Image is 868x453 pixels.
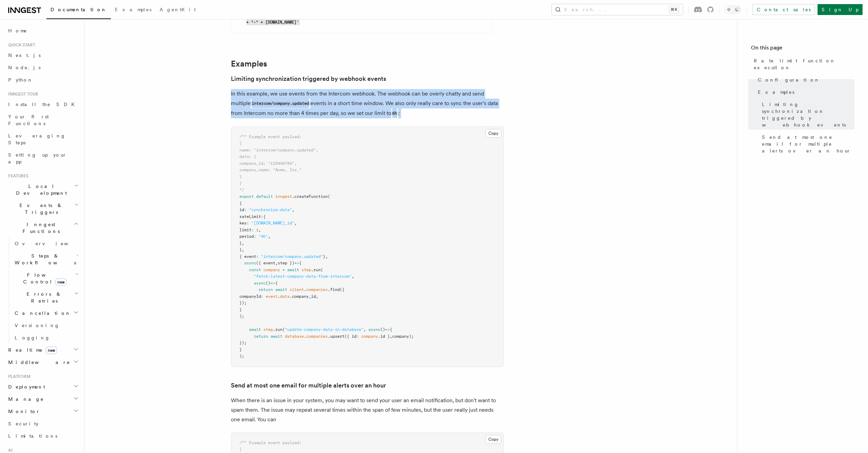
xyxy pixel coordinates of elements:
[111,2,156,18] a: Examples
[282,327,285,332] span: (
[263,214,266,219] span: {
[385,327,390,332] span: =>
[231,59,267,69] a: Examples
[8,421,39,426] span: Security
[5,91,38,97] span: Inngest tour
[239,194,254,199] span: export
[5,418,80,430] a: Security
[8,114,49,126] span: Your first Functions
[5,430,80,442] a: Limitations
[292,207,294,212] span: ,
[263,267,280,272] span: company
[5,347,57,353] span: Realtime
[364,327,366,332] span: ,
[5,383,45,390] span: Deployment
[5,408,40,415] span: Monitor
[12,237,80,250] a: Overview
[485,435,501,444] button: Copy
[5,180,80,199] button: Local Development
[5,173,28,179] span: Features
[485,129,501,138] button: Copy
[115,7,151,12] span: Examples
[5,25,80,37] a: Home
[242,247,244,252] span: ,
[244,261,256,265] span: async
[290,287,304,292] span: client
[268,234,270,239] span: ,
[759,98,854,131] a: Limiting synchronization triggered by webhook events
[259,228,261,232] span: ,
[5,61,80,74] a: Node.js
[280,294,290,299] span: data
[231,381,386,390] a: Send at most one email for multiple alerts over an hour
[328,194,330,199] span: (
[5,218,80,237] button: Inngest Functions
[390,334,392,339] span: ,
[5,199,80,218] button: Events & Triggers
[239,347,242,352] span: }
[256,228,259,232] span: 1
[254,234,256,239] span: :
[5,111,80,130] a: Your first Functions
[256,254,259,259] span: :
[5,381,80,393] button: Deployment
[352,274,354,279] span: ,
[239,307,242,312] span: }
[251,221,294,225] span: "[DOMAIN_NAME]_id"
[259,287,273,292] span: return
[254,334,268,339] span: return
[261,254,323,259] span: "intercom/company.updated"
[8,27,27,34] span: Home
[249,327,261,332] span: await
[5,202,74,216] span: Events & Triggers
[5,405,80,418] button: Monitor
[8,77,33,83] span: Python
[15,241,85,246] span: Overview
[266,281,270,286] span: ()
[5,149,80,168] a: Setting up your app
[239,167,301,172] span: company_name: "Acme, Inc."
[15,335,50,340] span: Logging
[8,65,41,70] span: Node.js
[242,241,244,246] span: ,
[251,228,254,232] span: :
[239,340,247,345] span: });
[251,101,310,106] code: intercom/company.updated
[12,288,80,307] button: Errors & Retries
[239,161,297,166] span: company_id: "123456789",
[247,221,249,225] span: :
[328,287,340,292] span: .find
[368,327,380,332] span: async
[5,183,74,196] span: Local Development
[244,207,247,212] span: :
[762,134,854,154] span: Send at most one email for multiple alerts over an hour
[12,272,75,285] span: Flow Control
[12,307,80,319] button: Cancellation
[5,448,13,453] span: AI
[294,261,299,265] span: =>
[239,228,251,232] span: limit
[266,294,278,299] span: event
[239,447,242,452] span: {
[270,334,282,339] span: await
[754,57,854,71] span: Rate limit function execution
[261,294,263,299] span: :
[391,111,398,116] code: 6h
[306,287,328,292] span: companies
[256,194,273,199] span: default
[254,274,352,279] span: "fetch-latest-company-data-from-intercom"
[259,234,268,239] span: "4h"
[55,278,67,286] span: new
[285,327,364,332] span: "update-company-data-in-database"
[46,2,111,19] a: Documentation
[8,433,57,439] span: Limitations
[292,194,328,199] span: .createFunction
[5,98,80,111] a: Install the SDK
[12,252,76,266] span: Steps & Workflows
[299,261,301,265] span: {
[361,334,378,339] span: company
[278,261,294,265] span: step })
[5,130,80,149] a: Leveraging Steps
[239,134,301,139] span: /** Example event payload:
[5,374,31,379] span: Platform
